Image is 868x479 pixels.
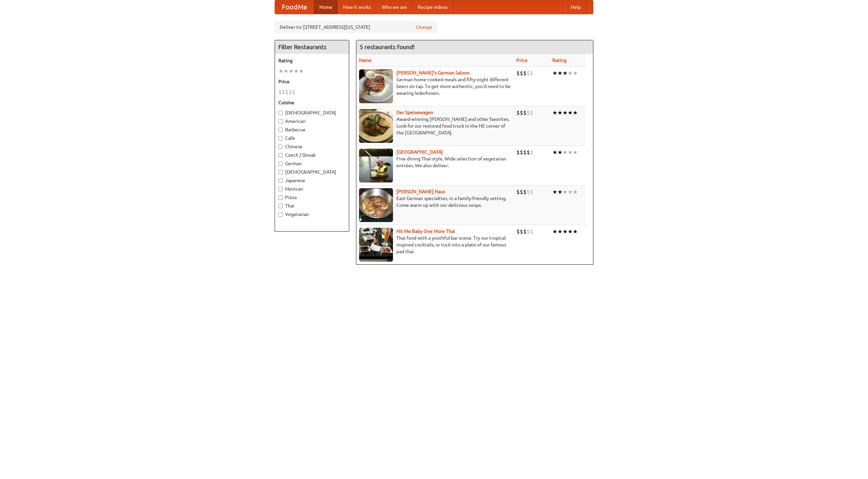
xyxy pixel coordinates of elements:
li: $ [530,109,533,116]
a: Home [314,0,338,14]
a: Der Speisewagen [396,110,433,115]
li: ★ [299,67,304,75]
h5: Cuisine [278,99,346,106]
h4: Filter Restaurants [275,40,349,54]
li: $ [527,228,530,235]
p: East German specialties, in a family-friendly setting. Come warm up with our delicious soups. [359,195,511,209]
li: ★ [289,67,294,75]
li: ★ [557,228,563,235]
input: American [278,119,283,124]
label: [DEMOGRAPHIC_DATA] [278,169,346,175]
li: $ [530,228,533,235]
label: German [278,160,346,167]
input: German [278,161,283,166]
div: Deliver to: [STREET_ADDRESS][US_STATE] [275,21,437,33]
a: Rating [552,58,567,63]
p: German home-cooked meals and fifty-eight different beers on tap. To get more authentic, you'd nee... [359,76,511,96]
li: ★ [557,149,563,156]
img: satay.jpg [359,149,393,182]
li: ★ [552,149,557,156]
li: $ [530,149,533,156]
li: $ [523,228,527,235]
p: Fine dining Thai-style. Wide selection of vegetarian entrées. We also deliver. [359,155,511,169]
li: ★ [557,109,563,116]
li: ★ [573,149,578,156]
a: FoodMe [275,0,314,14]
li: ★ [552,69,557,77]
li: $ [520,69,523,77]
li: ★ [563,149,568,156]
li: $ [520,149,523,156]
li: $ [523,109,527,116]
a: [GEOGRAPHIC_DATA] [396,149,443,155]
li: $ [292,88,295,96]
li: ★ [552,109,557,116]
li: ★ [283,67,289,75]
img: esthers.jpg [359,69,393,103]
li: $ [527,69,530,77]
input: Thai [278,204,283,208]
a: Recipe videos [412,0,453,14]
li: $ [530,188,533,196]
a: How it works [338,0,376,14]
a: Change [416,24,432,30]
input: Chinese [278,145,283,149]
label: Mexican [278,186,346,192]
img: kohlhaus.jpg [359,188,393,222]
label: Vegetarian [278,211,346,218]
input: Pizza [278,195,283,200]
a: Help [565,0,586,14]
li: ★ [573,188,578,196]
li: ★ [278,67,283,75]
li: ★ [563,188,568,196]
b: [PERSON_NAME] Haus [396,189,445,194]
li: ★ [573,109,578,116]
p: Thai food with a youthful bar scene. Try our tropical inspired cocktails, or tuck into a plate of... [359,235,511,255]
li: $ [282,88,285,96]
label: American [278,118,346,125]
h5: Rating [278,57,346,64]
li: $ [516,109,520,116]
label: [DEMOGRAPHIC_DATA] [278,109,346,116]
li: ★ [552,188,557,196]
li: ★ [563,109,568,116]
a: Who we are [376,0,412,14]
li: $ [527,188,530,196]
li: $ [520,188,523,196]
li: $ [523,149,527,156]
li: ★ [573,69,578,77]
input: Vegetarian [278,212,283,217]
h5: Price [278,78,346,85]
input: Barbecue [278,128,283,132]
li: $ [516,188,520,196]
li: $ [523,69,527,77]
input: Japanese [278,178,283,183]
li: $ [516,228,520,235]
li: $ [520,228,523,235]
li: ★ [568,228,573,235]
li: ★ [568,188,573,196]
li: $ [520,109,523,116]
li: $ [516,149,520,156]
ng-pluralize: 5 restaurants found! [360,44,415,50]
li: $ [285,88,289,96]
a: Hit Me Baby One More Thai [396,228,455,234]
label: Japanese [278,177,346,184]
input: [DEMOGRAPHIC_DATA] [278,170,283,174]
li: ★ [568,109,573,116]
label: Cafe [278,135,346,141]
a: Name [359,58,372,63]
label: Thai [278,202,346,209]
a: Price [516,58,528,63]
li: $ [289,88,292,96]
li: $ [530,69,533,77]
li: $ [527,109,530,116]
li: $ [523,188,527,196]
a: [PERSON_NAME]'s German Saloon [396,70,470,75]
p: Award-winning [PERSON_NAME] and other favorites. Look for our restored food truck in the NE corne... [359,116,511,136]
li: $ [278,88,282,96]
li: ★ [563,228,568,235]
input: Czech / Slovak [278,153,283,157]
